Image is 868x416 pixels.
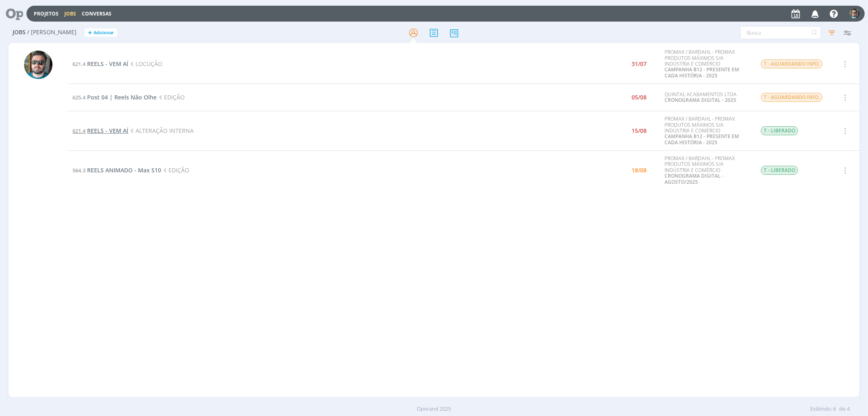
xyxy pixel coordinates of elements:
[839,405,845,413] span: de
[665,172,724,185] a: CRONOGRAMA DIGITAL - AGOSTO/2025
[34,10,59,17] a: Projetos
[849,9,859,19] img: R
[665,92,748,103] div: QUINTAL ACABAMENTOS LTDA.
[161,166,189,174] span: EDIÇÃO
[665,49,748,79] div: PROMAX / BARDAHL - PROMAX PRODUTOS MÁXIMOS S/A INDÚSTRIA E COMÉRCIO
[72,60,128,68] a: 621.4REELS - VEM AÍ
[79,11,114,17] button: Conversas
[72,127,128,134] a: 621.4REELS - VEM AÍ
[64,10,76,17] a: Jobs
[94,30,114,35] span: Adicionar
[24,51,52,79] img: R
[87,60,128,68] span: REELS - VEM AÍ
[72,127,85,134] span: 621.4
[72,167,85,174] span: 564.3
[62,11,79,17] button: Jobs
[665,66,739,79] a: CAMPANHA B12 - PRESENTE EM CADA HISTÓRIA - 2025
[665,133,739,145] a: CAMPANHA B12 - PRESENTE EM CADA HISTÓRIA - 2025
[85,29,117,37] button: +Adicionar
[13,29,26,36] span: Jobs
[72,94,85,101] span: 625.4
[82,10,112,17] a: Conversas
[665,97,736,103] a: CRONOGRAMA DIGITAL - 2025
[128,127,194,134] span: ALTERAÇÃO INTERNA
[665,116,748,145] div: PROMAX / BARDAHL - PROMAX PRODUTOS MÁXIMOS S/A INDÚSTRIA E COMÉRCIO
[665,156,748,185] div: PROMAX / BARDAHL - PROMAX PRODUTOS MÁXIMOS S/A INDÚSTRIA E COMÉRCIO
[27,29,77,36] span: / [PERSON_NAME]
[87,93,157,101] span: Post 04 | Reels Não Olhe
[847,405,850,413] span: 4
[761,93,822,102] span: T - AGUARDANDO INFO.
[810,405,831,413] span: Exibindo
[632,167,647,173] div: 18/08
[87,127,128,134] span: REELS - VEM AÍ
[761,166,798,175] span: T - LIBERADO
[849,7,860,21] button: R
[761,126,798,135] span: T - LIBERADO
[72,93,157,101] a: 625.4Post 04 | Reels Não Olhe
[833,405,836,413] span: 6
[88,29,92,37] span: +
[761,59,822,68] span: T - AGUARDANDO INFO.
[740,26,821,39] input: Busca
[87,166,161,174] span: REELS ANIMADO - Max S10
[632,61,647,67] div: 31/07
[632,95,647,100] div: 05/08
[72,166,161,174] a: 564.3REELS ANIMADO - Max S10
[128,60,162,68] span: LOCUÇÃO
[157,93,185,101] span: EDIÇÃO
[72,60,85,68] span: 621.4
[31,11,61,17] button: Projetos
[632,128,647,134] div: 15/08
